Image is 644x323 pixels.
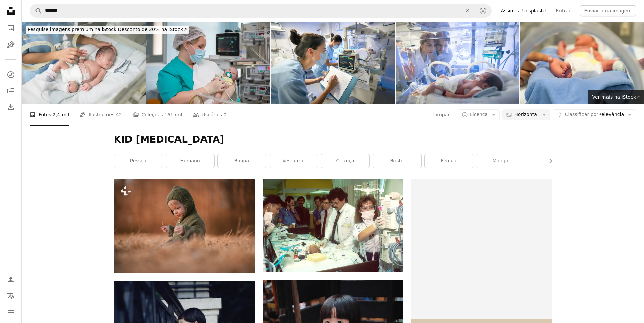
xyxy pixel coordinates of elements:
[26,26,189,34] div: Desconto de 20% na iStock ↗
[588,90,644,104] a: Ver mais na iStock↗
[565,111,624,118] span: Relevância
[114,134,552,146] h1: KID [MEDICAL_DATA]
[565,112,598,117] span: Classificar por
[224,111,227,118] span: 0
[433,109,450,120] button: Limpar
[30,4,42,17] button: Pesquise na Unsplash
[133,104,182,126] a: Coleções 161 mil
[166,154,214,168] a: humano
[425,154,473,168] a: fêmea
[4,68,18,81] a: Explorar
[460,4,475,17] button: Limpar
[4,100,18,114] a: Histórico de downloads
[497,5,552,16] a: Assine a Unsplash+
[514,111,538,118] span: Horizontal
[80,104,122,126] a: Ilustrações 42
[114,179,255,273] img: Um retrato de outono de menino feliz em suéter de malha sentado e brincando na grama seca na natu...
[116,111,122,118] span: 42
[28,27,118,32] span: Pesquise imagens premium na iStock |
[544,154,552,168] button: rolar lista para a direita
[22,22,193,38] a: Pesquise imagens premium na iStock|Desconto de 20% na iStock↗
[4,4,18,19] a: Início — Unsplash
[193,104,227,126] a: Usuários 0
[4,289,18,303] button: Idioma
[4,22,18,35] a: Fotos
[22,22,146,104] img: Enfermeira irreconhecível acariciar um bebê recém-nascido em uma incubadora, enquanto ele dorme
[269,154,318,168] a: vestuário
[580,5,636,16] button: Enviar uma imagem
[218,154,266,168] a: roupa
[502,109,550,120] button: Horizontal
[592,94,640,100] span: Ver mais na iStock ↗
[4,305,18,319] button: Menu
[271,22,395,104] img: Enfermeira monitorando um recém-nascido prematuro em uma incubadora enquanto usava uma máscara fa...
[476,154,525,168] a: manga
[4,84,18,98] a: Coleções
[263,222,403,228] a: pessoas ao lado do bebê deitadas na cama com aparelhos médicos
[528,154,576,168] a: garotum
[146,22,270,104] img: O médico segura uma criança recém-nascida em seus braços contra o fundo de dispositivos médicos.
[164,111,182,118] span: 161 mil
[263,179,403,272] img: pessoas ao lado do bebê deitadas na cama com aparelhos médicos
[520,22,644,104] img: Prematuro bebê e mão de Médico
[321,154,369,168] a: criança
[470,112,488,117] span: Licença
[458,109,500,120] button: Licença
[114,223,255,229] a: Um retrato de outono de menino feliz em suéter de malha sentado e brincando na grama seca na natu...
[373,154,421,168] a: rosto
[553,109,636,120] button: Classificar porRelevância
[4,38,18,51] a: Ilustrações
[475,4,491,17] button: Pesquisa visual
[30,4,492,18] form: Pesquise conteúdo visual em todo o site
[4,273,18,287] a: Entrar / Cadastrar-se
[396,22,520,104] img: Casal jovem preocupado olhando para seu recém-nascido prematuro na incubadora com oxigênio em uni...
[552,5,574,16] a: Entrar
[114,154,163,168] a: pessoa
